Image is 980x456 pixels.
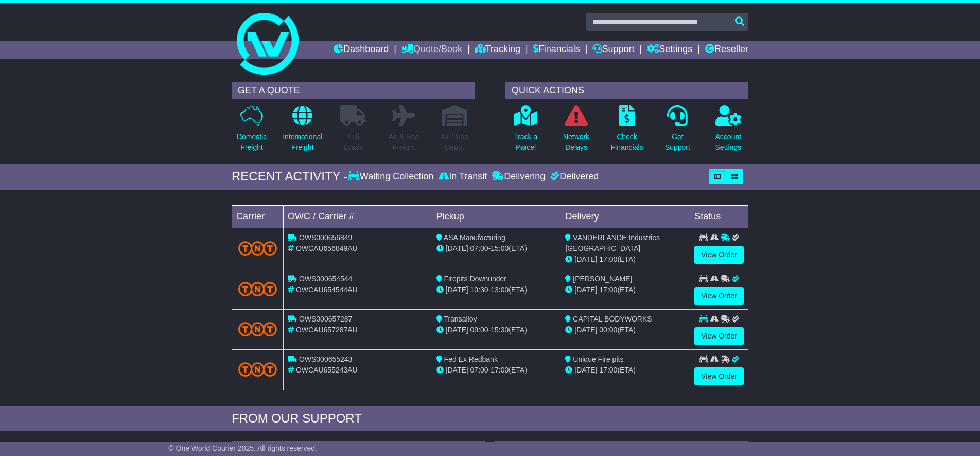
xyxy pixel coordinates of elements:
[470,285,488,294] span: 10:30
[444,233,505,242] span: ASA Manufacturing
[664,105,691,159] a: GetSupport
[168,444,317,452] span: © One World Courier 2025. All rights reserved.
[599,366,617,374] span: 17:00
[565,325,686,335] div: (ETA)
[573,315,652,323] span: CAPITAL BODYWORKS
[444,275,506,283] span: Firepits Downunder
[296,326,358,334] span: OWCAU657287AU
[401,41,462,59] a: Quote/Book
[299,355,353,363] span: OWS000655243
[475,41,520,59] a: Tracking
[565,365,686,376] div: (ETA)
[436,284,557,295] div: - (ETA)
[533,41,580,59] a: Financials
[694,367,744,385] a: View Order
[513,105,538,159] a: Track aParcel
[694,246,744,264] a: View Order
[491,285,509,294] span: 13:00
[299,275,353,283] span: OWS000654544
[470,366,488,374] span: 07:00
[446,285,468,294] span: [DATE]
[565,284,686,295] div: (ETA)
[715,131,742,153] p: Account Settings
[491,244,509,252] span: 15:00
[665,131,690,153] p: Get Support
[444,315,477,323] span: Transalloy
[514,131,537,153] p: Track a Parcel
[436,325,557,335] div: - (ETA)
[334,41,389,59] a: Dashboard
[491,326,509,334] span: 15:30
[470,244,488,252] span: 07:00
[599,285,617,294] span: 17:00
[441,131,468,153] p: Air / Sea Depot
[574,366,597,374] span: [DATE]
[694,287,744,305] a: View Order
[548,171,599,182] div: Delivered
[237,131,267,153] p: Domestic Freight
[296,244,358,252] span: OWCAU656849AU
[444,355,498,363] span: Fed Ex Redbank
[599,326,617,334] span: 00:00
[491,366,509,374] span: 17:00
[647,41,692,59] a: Settings
[436,365,557,376] div: - (ETA)
[574,326,597,334] span: [DATE]
[432,205,561,228] td: Pickup
[282,105,323,159] a: InternationalFreight
[592,41,634,59] a: Support
[238,282,277,296] img: TNT_Domestic.png
[573,355,623,363] span: Unique Fire pits
[505,82,748,99] div: QUICK ACTIONS
[340,131,366,153] p: Full Loads
[238,322,277,336] img: TNT_Domestic.png
[436,171,489,182] div: In Transit
[236,105,267,159] a: DomesticFreight
[446,366,468,374] span: [DATE]
[284,205,432,228] td: OWC / Carrier #
[470,326,488,334] span: 09:00
[348,171,436,182] div: Waiting Collection
[694,327,744,345] a: View Order
[389,131,419,153] p: Air & Sea Freight
[611,131,643,153] p: Check Financials
[283,131,322,153] p: International Freight
[574,255,597,263] span: [DATE]
[238,241,277,255] img: TNT_Domestic.png
[299,233,353,242] span: OWS000656849
[446,244,468,252] span: [DATE]
[599,255,617,263] span: 17:00
[296,285,358,294] span: OWCAU654544AU
[232,82,475,99] div: GET A QUOTE
[573,275,632,283] span: [PERSON_NAME]
[299,315,353,323] span: OWS000657287
[232,205,284,228] td: Carrier
[563,131,589,153] p: Network Delays
[565,254,686,265] div: (ETA)
[436,243,557,254] div: - (ETA)
[610,105,644,159] a: CheckFinancials
[565,233,659,252] span: VANDERLANDE Industries [GEOGRAPHIC_DATA]
[446,326,468,334] span: [DATE]
[296,366,358,374] span: OWCAU655243AU
[238,362,277,376] img: TNT_Domestic.png
[232,411,748,426] div: FROM OUR SUPPORT
[705,41,748,59] a: Reseller
[561,205,690,228] td: Delivery
[574,285,597,294] span: [DATE]
[690,205,748,228] td: Status
[715,105,742,159] a: AccountSettings
[232,169,348,184] div: RECENT ACTIVITY -
[489,171,548,182] div: Delivering
[563,105,590,159] a: NetworkDelays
